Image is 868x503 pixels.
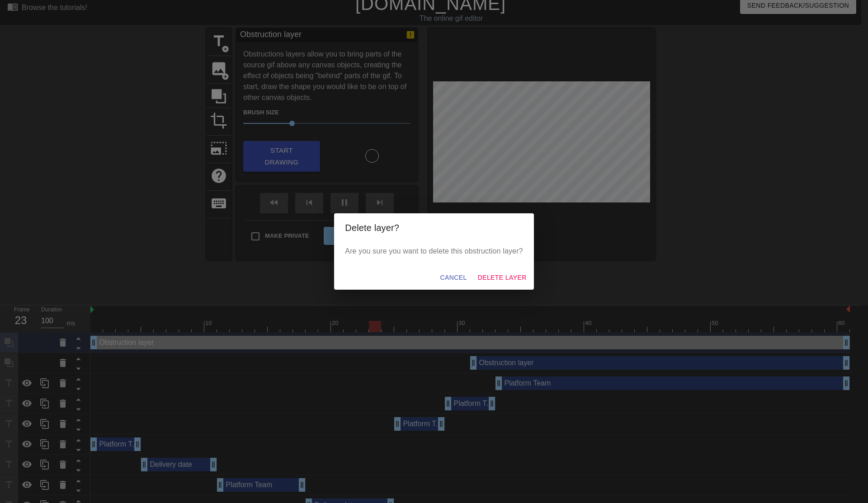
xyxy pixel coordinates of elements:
[440,272,467,283] span: Cancel
[474,269,530,286] button: Delete Layer
[436,269,470,286] button: Cancel
[478,272,527,283] span: Delete Layer
[345,221,523,235] h2: Delete layer?
[345,246,523,257] p: Are you sure you want to delete this obstruction layer?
